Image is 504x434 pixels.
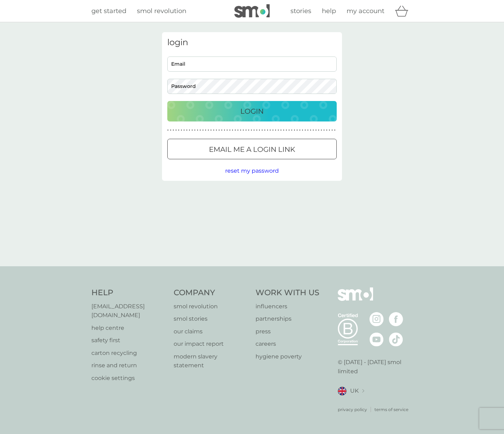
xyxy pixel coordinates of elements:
[137,7,186,15] span: smol revolution
[389,332,403,346] img: visit the smol Tiktok page
[229,129,230,132] p: ●
[189,129,190,132] p: ●
[374,406,408,413] a: terms of service
[323,129,325,132] p: ●
[286,129,287,132] p: ●
[227,129,228,132] p: ●
[91,6,126,16] a: get started
[91,7,126,15] span: get started
[259,129,260,132] p: ●
[395,4,413,18] div: basket
[288,129,290,132] p: ●
[216,129,217,132] p: ●
[322,7,336,15] span: help
[270,129,271,132] p: ●
[299,129,301,132] p: ●
[389,312,403,326] img: visit the smol Facebook page
[283,129,284,132] p: ●
[174,314,249,323] a: smol stories
[186,129,187,132] p: ●
[350,386,359,396] span: UK
[210,129,212,132] p: ●
[224,129,225,132] p: ●
[225,166,279,176] button: reset my password
[338,287,373,311] img: smol
[322,6,336,16] a: help
[267,129,268,132] p: ●
[91,287,167,298] h4: Help
[91,336,167,345] a: safety first
[174,302,249,311] a: smol revolution
[91,361,167,370] a: rinse and return
[315,129,317,132] p: ●
[221,129,223,132] p: ●
[218,129,220,132] p: ●
[202,129,204,132] p: ●
[167,139,337,159] button: Email me a login link
[275,129,276,132] p: ●
[175,129,177,132] p: ●
[167,37,337,48] h3: login
[290,6,311,16] a: stories
[321,129,322,132] p: ●
[338,387,347,396] img: UK flag
[296,129,298,132] p: ●
[256,339,319,349] a: careers
[234,4,270,18] img: smol
[256,352,319,361] a: hygiene poverty
[347,7,384,15] span: my account
[170,129,172,132] p: ●
[370,332,384,346] img: visit the smol Youtube page
[313,129,314,132] p: ●
[329,129,330,132] p: ●
[290,7,311,15] span: stories
[294,129,295,132] p: ●
[253,129,255,132] p: ●
[251,129,252,132] p: ●
[256,302,319,311] a: influencers
[232,129,233,132] p: ●
[240,129,241,132] p: ●
[280,129,282,132] p: ●
[174,327,249,336] a: our claims
[184,129,185,132] p: ●
[91,374,167,383] a: cookie settings
[338,358,413,376] p: © [DATE] - [DATE] smol limited
[213,129,215,132] p: ●
[174,287,249,298] h4: Company
[181,129,182,132] p: ●
[243,129,244,132] p: ●
[91,323,167,333] a: help centre
[370,312,384,326] img: visit the smol Instagram page
[264,129,266,132] p: ●
[208,129,209,132] p: ●
[256,287,319,298] h4: Work With Us
[237,129,239,132] p: ●
[167,129,169,132] p: ●
[91,349,167,358] a: carton recycling
[91,302,167,320] p: [EMAIL_ADDRESS][DOMAIN_NAME]
[240,106,264,117] p: Login
[178,129,180,132] p: ●
[174,339,249,349] a: our impact report
[256,129,258,132] p: ●
[200,129,201,132] p: ●
[256,314,319,323] a: partnerships
[225,167,279,174] span: reset my password
[174,352,249,370] a: modern slavery statement
[248,129,250,132] p: ●
[272,129,274,132] p: ●
[338,406,367,413] p: privacy policy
